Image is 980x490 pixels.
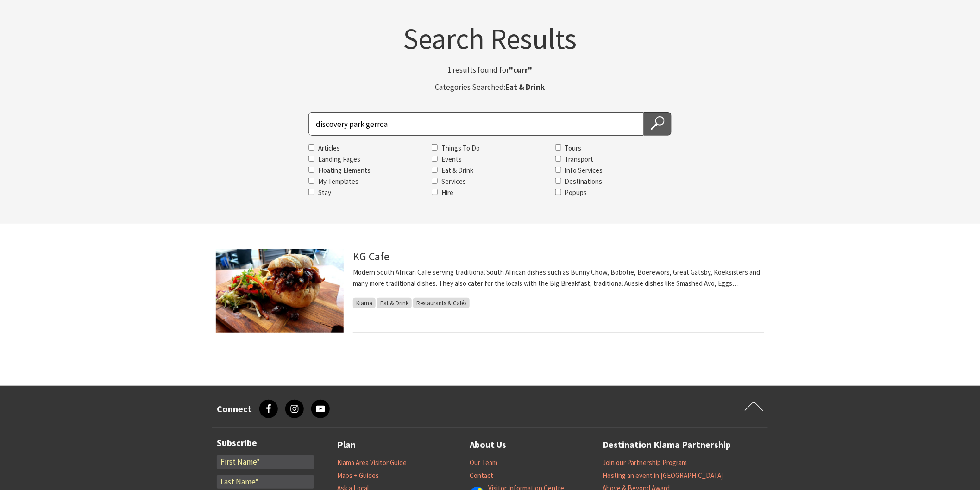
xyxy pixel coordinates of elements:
[216,249,344,333] img: Sth African
[441,144,480,152] label: Things To Do
[565,177,603,186] label: Destinations
[565,166,603,175] label: Info Services
[509,65,533,75] strong: "curr"
[337,458,407,467] a: Kiama Area Visitor Guide
[217,403,252,415] h3: Connect
[603,437,731,452] a: Destination Kiama Partnership
[441,177,466,186] label: Services
[565,144,582,152] label: Tours
[441,155,462,163] label: Events
[308,112,644,136] input: Search for:
[374,64,606,76] p: 1 results found for
[337,471,379,480] a: Maps + Guides
[441,188,453,197] label: Hire
[470,437,507,452] a: About Us
[318,166,371,175] label: Floating Elements
[353,249,389,264] a: KG Cafe
[603,471,723,480] a: Hosting an event in [GEOGRAPHIC_DATA]
[337,437,356,452] a: Plan
[318,155,360,163] label: Landing Pages
[506,82,545,92] strong: Eat & Drink
[374,81,606,94] p: Categories Searched:
[353,267,764,289] p: Modern South African Cafe serving traditional South African dishes such as Bunny Chow, Bobotie, B...
[470,471,494,480] a: Contact
[377,298,412,308] span: Eat & Drink
[216,24,764,53] h1: Search Results
[441,166,473,175] label: Eat & Drink
[603,458,687,467] a: Join our Partnership Program
[353,298,376,308] span: Kiama
[217,475,314,489] input: Last Name*
[217,437,314,448] h3: Subscribe
[217,455,314,469] input: First Name*
[318,144,340,152] label: Articles
[318,177,358,186] label: My Templates
[565,188,587,197] label: Popups
[565,155,594,163] label: Transport
[413,298,470,308] span: Restaurants & Cafés
[318,188,331,197] label: Stay
[470,458,498,467] a: Our Team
